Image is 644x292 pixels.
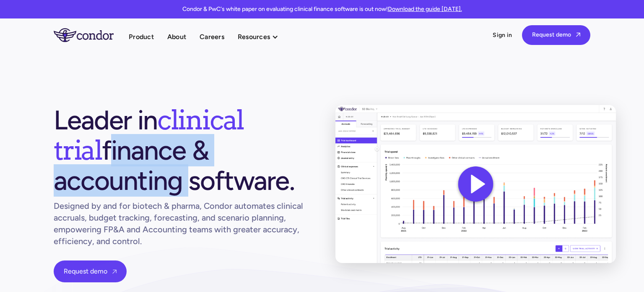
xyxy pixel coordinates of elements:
span: clinical trial [54,103,244,166]
p: Condor & PwC's white paper on evaluating clinical finance software is out now! [182,5,462,13]
h1: Designed by and for biotech & pharma, Condor automates clinical accruals, budget tracking, foreca... [54,200,309,247]
a: Request demo [54,260,127,282]
span:  [576,32,580,37]
a: home [54,28,129,42]
span:  [112,269,117,274]
a: About [167,31,186,42]
a: Product [129,31,154,42]
a: Download the guide [DATE]. [388,5,462,13]
a: Careers [200,31,224,42]
h1: Leader in finance & accounting software. [54,105,309,196]
a: Sign in [493,31,512,39]
div: Resources [238,31,270,42]
div: Resources [238,31,287,42]
a: Request demo [522,25,590,45]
